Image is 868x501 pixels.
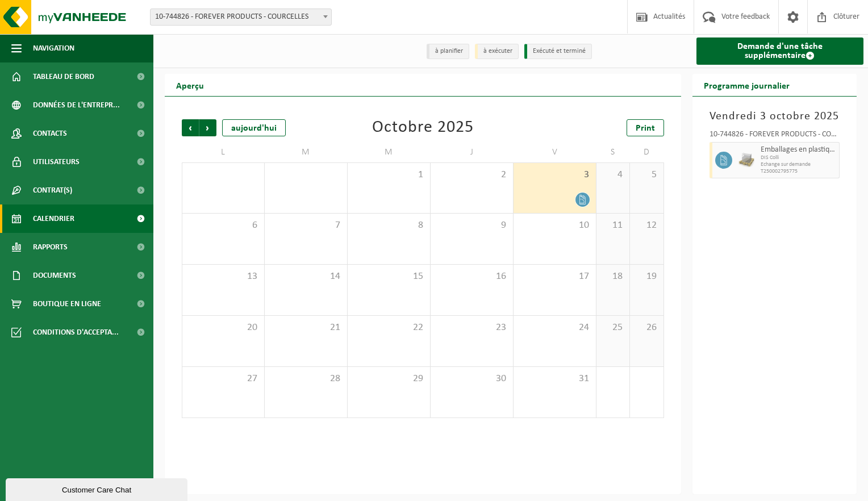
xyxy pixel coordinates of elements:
[738,152,755,169] img: LP-PA-00000-WDN-11
[436,270,507,283] span: 16
[519,322,590,334] span: 24
[636,169,657,181] span: 5
[696,37,864,65] a: Demande d'une tâche supplémentaire
[222,119,286,136] div: aujourd'hui
[436,373,507,385] span: 30
[519,270,590,283] span: 17
[436,219,507,232] span: 9
[627,119,664,136] a: Print
[182,119,199,136] span: Précédent
[188,373,258,385] span: 27
[475,44,519,59] li: à exécuter
[524,44,592,59] li: Exécuté et terminé
[436,169,507,181] span: 2
[353,219,424,232] span: 8
[182,142,265,162] td: L
[33,261,76,290] span: Documents
[33,148,80,176] span: Utilisateurs
[270,322,341,334] span: 21
[188,322,258,334] span: 20
[33,233,68,261] span: Rapports
[761,155,837,161] span: DIS Colli
[372,119,474,136] div: Octobre 2025
[436,322,507,334] span: 23
[519,373,590,385] span: 31
[630,142,663,162] td: D
[636,124,655,133] span: Print
[188,270,258,283] span: 13
[602,322,624,334] span: 25
[710,131,840,142] div: 10-744826 - FOREVER PRODUCTS - COURCELLES
[519,219,590,232] span: 10
[270,270,341,283] span: 14
[761,168,837,175] span: T250002795775
[602,219,624,232] span: 11
[199,119,216,136] span: Suivant
[602,270,624,283] span: 18
[602,169,624,181] span: 4
[151,9,331,25] span: 10-744826 - FOREVER PRODUCTS - COURCELLES
[353,373,424,385] span: 29
[33,290,101,318] span: Boutique en ligne
[353,322,424,334] span: 22
[33,204,74,233] span: Calendrier
[427,44,469,59] li: à planifier
[636,322,657,334] span: 26
[692,74,801,96] h2: Programme journalier
[270,373,341,385] span: 28
[353,270,424,283] span: 15
[636,219,657,232] span: 12
[33,119,67,148] span: Contacts
[33,34,74,62] span: Navigation
[33,176,72,204] span: Contrat(s)
[353,169,424,181] span: 1
[761,161,837,168] span: Echange sur demande
[33,91,120,119] span: Données de l'entrepr...
[270,219,341,232] span: 7
[6,476,190,501] iframe: chat widget
[596,142,630,162] td: S
[514,142,596,162] td: V
[33,62,94,91] span: Tableau de bord
[761,145,837,155] span: Emballages en plastique vides souillés par des substances dangereuses
[33,318,119,346] span: Conditions d'accepta...
[188,219,258,232] span: 6
[265,142,348,162] td: M
[431,142,514,162] td: J
[165,74,215,96] h2: Aperçu
[710,108,840,125] h3: Vendredi 3 octobre 2025
[150,9,332,26] span: 10-744826 - FOREVER PRODUCTS - COURCELLES
[348,142,431,162] td: M
[519,169,590,181] span: 3
[636,270,657,283] span: 19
